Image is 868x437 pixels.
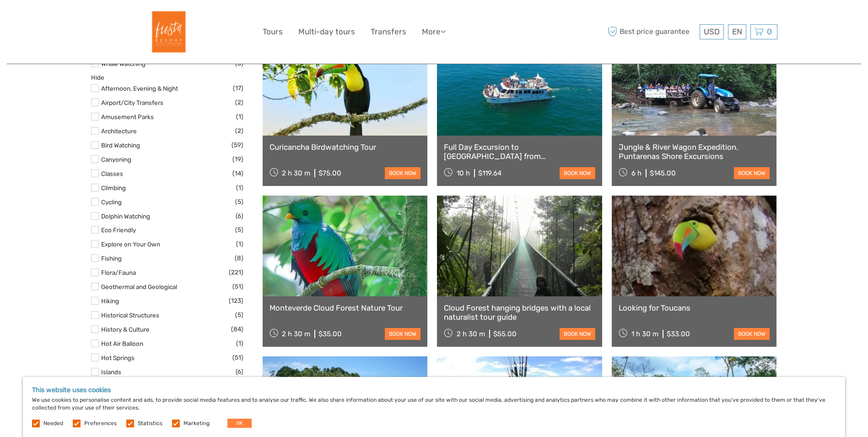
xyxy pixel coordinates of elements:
a: Dolphin Watching [101,213,150,220]
a: Eco Friendly [101,226,136,234]
a: History & Culture [101,326,150,333]
span: 2 h 30 m [282,330,310,338]
a: book now [385,167,421,179]
span: (51) [232,281,243,292]
span: (51) [232,352,243,363]
button: OK [227,419,252,428]
div: $145.00 [650,169,676,177]
a: Looking for Toucans [619,303,770,312]
span: (1) [236,239,243,249]
span: (6) [236,211,243,221]
p: We're away right now. Please check back later! [13,16,103,23]
a: Amusement Parks [101,113,154,120]
a: Curicancha Birdwatching Tour [270,142,421,152]
span: (5) [235,224,243,235]
a: Canyoning [101,156,131,163]
a: Full Day Excursion to [GEOGRAPHIC_DATA] from [GEOGRAPHIC_DATA] [444,142,595,161]
div: $75.00 [318,169,341,177]
span: Best price guarantee [606,24,697,39]
span: (84) [231,324,243,334]
a: Flora/Fauna [101,269,136,276]
h5: This website uses cookies [32,386,836,394]
span: (8) [235,253,243,263]
span: (2) [235,126,243,136]
span: 0 [766,27,773,36]
span: 1 h 30 m [631,330,658,338]
span: (2) [235,97,243,108]
a: book now [385,328,421,340]
a: Islands [101,368,121,376]
span: (6) [236,366,243,377]
a: Geothermal and Geological [101,283,177,290]
span: 2 h 30 m [282,169,310,177]
div: We use cookies to personalise content and ads, to provide social media features and to analyse ou... [23,377,845,437]
div: $119.64 [478,169,501,177]
a: Cycling [101,198,122,206]
a: Historical Structures [101,311,159,319]
a: Airport/City Transfers [101,99,163,106]
label: Preferences [84,420,117,427]
a: book now [560,167,595,179]
label: Needed [43,420,63,427]
a: book now [734,328,770,340]
a: book now [560,328,595,340]
span: (59) [232,140,243,150]
a: Architecture [101,127,137,135]
button: Open LiveChat chat widget [105,14,116,25]
span: (1) [236,182,243,193]
span: (1) [236,338,243,349]
a: Cloud Forest hanging bridges with a local naturalist tour guide [444,303,595,322]
a: More [422,25,446,38]
a: Fishing [101,255,122,262]
span: (5) [235,310,243,320]
a: Hot Air Balloon [101,340,143,347]
a: Hiking [101,297,119,305]
a: Monteverde Cloud Forest Nature Tour [270,303,421,312]
a: Climbing [101,184,126,191]
a: Classes [101,170,123,177]
span: (5) [235,197,243,207]
a: Hide [91,74,104,81]
a: Tours [263,25,283,38]
img: Fiesta Resort [142,7,192,57]
a: Bird Watching [101,142,140,149]
div: $55.00 [493,330,517,338]
a: Hot Springs [101,354,135,361]
span: (221) [229,267,243,278]
span: 10 h [457,169,470,177]
span: 6 h [631,169,642,177]
label: Statistics [138,420,162,427]
span: USD [704,27,720,36]
span: (14) [232,168,243,179]
div: EN [728,24,746,39]
span: 2 h 30 m [457,330,485,338]
label: Marketing [183,420,210,427]
span: (123) [229,295,243,306]
a: book now [734,167,770,179]
span: (17) [233,83,243,93]
a: Transfers [371,25,406,38]
a: Afternoon, Evening & Night [101,85,178,92]
a: Explore on Your Own [101,240,160,248]
span: (19) [232,154,243,164]
span: (1) [236,111,243,122]
div: $33.00 [667,330,690,338]
a: Multi-day tours [298,25,355,38]
div: $35.00 [318,330,342,338]
a: Jungle & River Wagon Expedition. Puntarenas Shore Excursions [619,142,770,161]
